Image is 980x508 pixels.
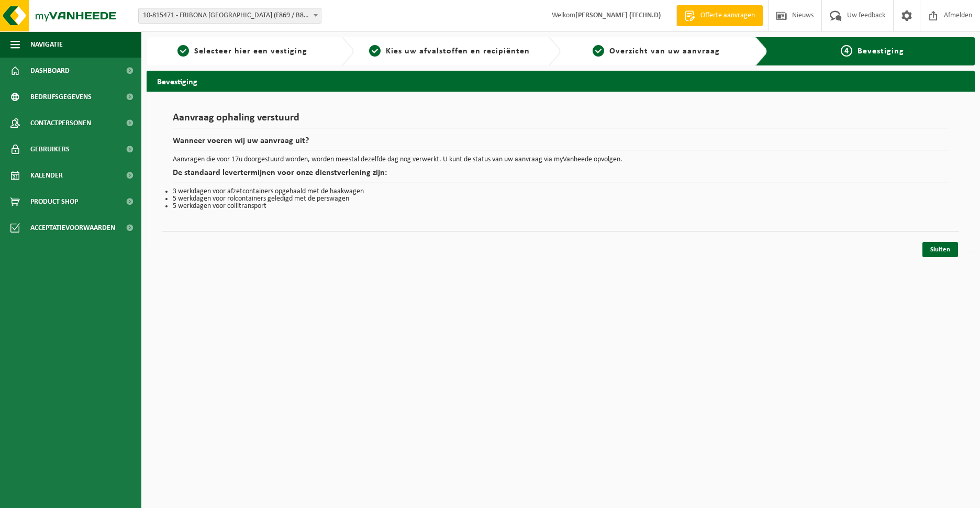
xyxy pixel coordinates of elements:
[173,169,949,183] h2: De standaard levertermijnen voor onze dienstverlening zijn:
[359,45,540,58] a: 2Kies uw afvalstoffen en recipiënten
[609,47,720,56] span: Overzicht van uw aanvraag
[173,195,949,203] li: 5 werkdagen voor rolcontainers geledigd met de perswagen
[30,162,63,189] span: Kalender
[173,203,949,210] li: 5 werkdagen voor collitransport
[173,137,949,151] h2: Wanneer voeren wij uw aanvraag uit?
[922,242,958,257] a: Sluiten
[30,110,91,136] span: Contactpersonen
[30,189,78,215] span: Product Shop
[698,10,758,21] span: Offerte aanvragen
[147,71,975,91] h2: Bevestiging
[593,45,604,57] span: 3
[676,5,763,26] a: Offerte aanvragen
[386,47,530,56] span: Kies uw afvalstoffen en recipiënten
[152,45,333,58] a: 1Selecteer hier een vestiging
[841,45,852,57] span: 4
[575,12,661,19] strong: [PERSON_NAME] (TECHN.D)
[177,45,189,57] span: 1
[194,47,307,56] span: Selecteer hier een vestiging
[30,84,92,110] span: Bedrijfsgegevens
[566,45,747,58] a: 3Overzicht van uw aanvraag
[139,8,321,23] span: 10-815471 - FRIBONA NV (F869 / B869 / VE1070 / B869H) - OOSTKAMP
[30,58,70,84] span: Dashboard
[173,188,949,195] li: 3 werkdagen voor afzetcontainers opgehaald met de haakwagen
[369,45,381,57] span: 2
[30,215,115,241] span: Acceptatievoorwaarden
[30,31,63,58] span: Navigatie
[173,113,949,129] h1: Aanvraag ophaling verstuurd
[30,136,70,162] span: Gebruikers
[857,47,904,56] span: Bevestiging
[138,8,321,24] span: 10-815471 - FRIBONA NV (F869 / B869 / VE1070 / B869H) - OOSTKAMP
[173,156,949,163] p: Aanvragen die voor 17u doorgestuurd worden, worden meestal dezelfde dag nog verwerkt. U kunt de s...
